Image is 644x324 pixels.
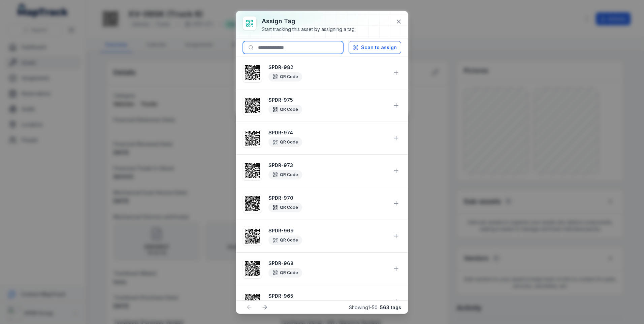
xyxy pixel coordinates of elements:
div: QR Code [268,203,302,212]
div: QR Code [268,137,302,147]
strong: SPDR-973 [268,162,387,169]
strong: SPDR-974 [268,129,387,136]
strong: SPDR-970 [268,195,387,201]
strong: 563 tags [380,304,401,310]
h3: Assign tag [262,17,356,26]
div: QR Code [268,170,302,180]
strong: SPDR-965 [268,293,387,299]
strong: SPDR-975 [268,97,387,103]
strong: SPDR-969 [268,227,387,234]
strong: SPDR-982 [268,64,387,71]
span: Showing 1 - 50 · [349,304,401,310]
div: QR Code [268,235,302,245]
div: Start tracking this asset by assigning a tag. [262,26,356,33]
div: QR Code [268,268,302,278]
strong: SPDR-968 [268,260,387,267]
div: QR Code [268,105,302,114]
button: Scan to assign [349,41,401,54]
div: QR Code [268,72,302,82]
